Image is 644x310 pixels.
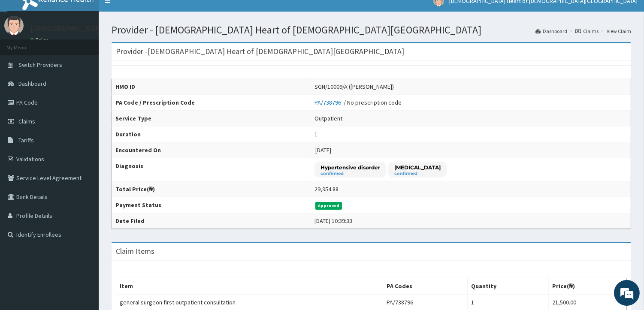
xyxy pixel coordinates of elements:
[112,197,311,213] th: Payment Status
[394,164,441,171] p: [MEDICAL_DATA]
[314,185,339,193] div: 29,954.88
[549,278,627,295] th: Price(₦)
[320,164,380,171] p: Hypertensive disorder
[112,24,631,36] h1: Provider - [DEMOGRAPHIC_DATA] Heart of [DEMOGRAPHIC_DATA][GEOGRAPHIC_DATA]
[112,213,311,229] th: Date Filed
[116,247,154,255] h3: Claim Items
[4,16,24,35] img: User Image
[314,130,317,138] div: 1
[314,114,342,123] div: Outpatient
[112,142,311,158] th: Encountered On
[18,136,34,144] span: Tariffs
[30,25,284,33] p: [DEMOGRAPHIC_DATA] Heart of [DEMOGRAPHIC_DATA][GEOGRAPHIC_DATA]
[383,278,468,295] th: PA Codes
[116,48,404,55] h3: Provider - [DEMOGRAPHIC_DATA] Heart of [DEMOGRAPHIC_DATA][GEOGRAPHIC_DATA]
[320,172,380,176] small: confirmed
[314,99,344,106] a: PA/738796
[575,27,599,35] a: Claims
[112,181,311,197] th: Total Price(₦)
[112,111,311,126] th: Service Type
[112,95,311,111] th: PA Code / Prescription Code
[394,172,441,176] small: confirmed
[112,126,311,142] th: Duration
[314,98,402,107] div: / No prescription code
[18,80,46,87] span: Dashboard
[18,117,35,125] span: Claims
[18,61,62,69] span: Switch Providers
[468,278,549,295] th: Quantity
[112,158,311,181] th: Diagnosis
[112,79,311,95] th: HMO ID
[30,37,51,43] a: Online
[315,146,331,154] span: [DATE]
[314,217,352,225] div: [DATE] 10:39:33
[315,202,342,210] span: Approved
[607,27,631,35] a: View Claim
[314,82,394,91] div: SGN/10009/A ([PERSON_NAME])
[116,278,383,295] th: Item
[535,27,567,35] a: Dashboard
